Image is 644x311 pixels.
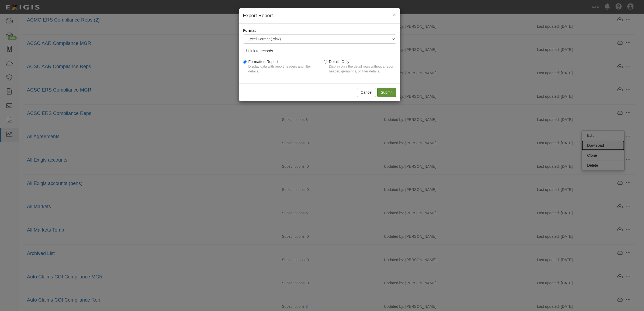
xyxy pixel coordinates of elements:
label: Details Only [324,59,396,77]
input: Submit [377,88,396,97]
p: Display only the detail rows without a report header, groupings, or filter details. [329,64,396,74]
p: Display data with report headers and filter details. [248,64,316,74]
div: Link to records [248,48,273,54]
label: Formatted Report [243,59,316,77]
input: Link to records [243,49,247,52]
input: Formatted ReportDisplay data with report headers and filter details. [243,60,247,64]
input: Details OnlyDisplay only the detail rows without a report header, groupings, or filter details. [324,60,327,64]
button: Cancel [357,88,376,97]
label: Format [243,28,256,33]
button: Close [393,12,396,18]
h4: Export Report [243,12,396,19]
span: × [393,12,396,18]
